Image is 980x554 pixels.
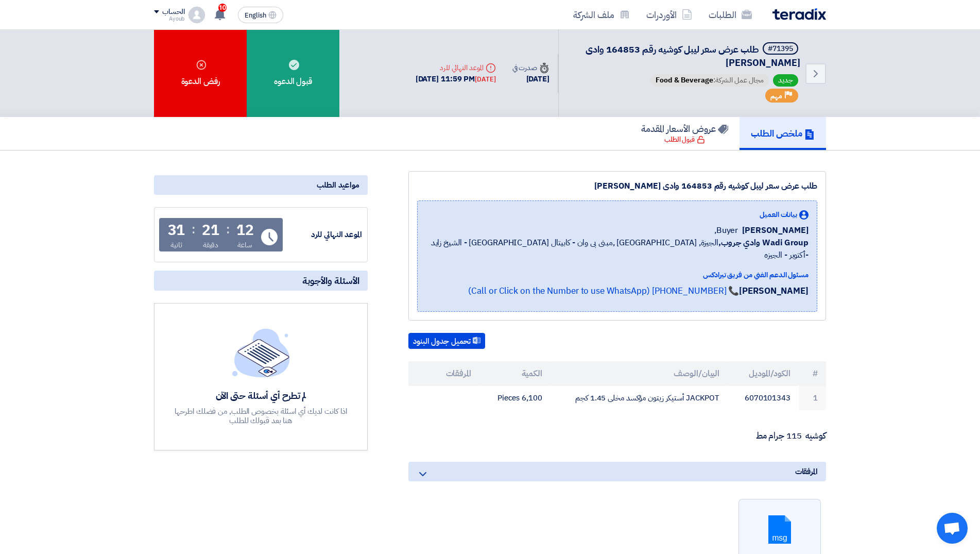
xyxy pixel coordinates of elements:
a: 📞 [PHONE_NUMBER] (Call or Click on the Number to use WhatsApp) [468,284,739,297]
span: مجال عمل الشركة: [650,74,769,87]
td: 6070101343 [728,386,799,410]
div: رفض الدعوة [154,30,247,117]
div: الموعد النهائي للرد [416,62,496,73]
div: الموعد النهائي للرد [285,229,362,241]
div: مسئول الدعم الفني من فريق تيرادكس [426,270,809,280]
div: Open chat [937,513,968,544]
span: الجيزة, [GEOGRAPHIC_DATA] ,مبنى بى وان - كابيتال [GEOGRAPHIC_DATA] - الشيخ زايد -أكتوبر - الجيزه [426,237,809,261]
span: جديد [773,74,798,87]
h5: طلب عرض سعر ليبل كوشيه رقم 164853 وادى فود السادات [571,42,800,69]
a: الأوردرات [638,3,700,27]
th: الكمية [479,361,551,386]
div: قبول الدعوه [247,30,339,117]
img: empty_state_list.svg [232,328,290,377]
div: [DATE] 11:59 PM [416,73,496,85]
div: قبول الطلب [664,135,705,145]
div: #71395 [768,45,793,53]
img: Teradix logo [772,8,826,20]
button: English [238,7,283,23]
div: صدرت في [512,62,549,73]
p: كوشيه 115 جرام مط [408,431,826,441]
img: profile_test.png [188,7,205,23]
div: لم تطرح أي أسئلة حتى الآن [174,390,349,401]
b: Wadi Group وادي جروب, [718,237,809,249]
span: English [245,12,266,19]
div: اذا كانت لديك أي اسئلة بخصوص الطلب, من فضلك اطرحها هنا بعد قبولك للطلب [174,407,349,425]
span: المرفقات [795,466,818,477]
td: JACKPOT أستيكر زيتون مؤكسد مخلى 1.45 كجم [551,386,728,410]
span: طلب عرض سعر ليبل كوشيه رقم 164853 وادى [PERSON_NAME] [586,42,800,70]
span: Buyer, [714,224,738,237]
div: : [226,220,230,239]
th: # [799,361,826,386]
td: 1 [799,386,826,410]
div: دقيقة [203,240,219,250]
span: الأسئلة والأجوبة [302,275,359,287]
div: Ayoub [154,16,184,22]
div: [DATE] [475,74,495,85]
span: 10 [218,4,227,12]
a: الطلبات [700,3,760,27]
th: المرفقات [408,361,479,386]
div: : [192,220,195,239]
strong: [PERSON_NAME] [739,284,809,297]
div: طلب عرض سعر ليبل كوشيه رقم 164853 وادى [PERSON_NAME] [417,180,817,192]
a: ملف الشركة [565,3,638,27]
span: بيانات العميل [760,209,797,220]
th: البيان/الوصف [551,361,728,386]
span: [PERSON_NAME] [742,224,809,237]
a: عروض الأسعار المقدمة قبول الطلب [630,117,740,150]
h5: عروض الأسعار المقدمة [641,123,728,135]
div: 31 [168,223,185,238]
div: 12 [236,223,254,238]
div: [DATE] [512,73,549,85]
th: الكود/الموديل [728,361,799,386]
div: ثانية [170,240,182,250]
h5: ملخص الطلب [751,127,815,139]
div: ساعة [237,240,252,250]
div: 21 [202,223,219,238]
button: تحميل جدول البنود [408,333,485,349]
div: مواعيد الطلب [154,175,368,195]
a: ملخص الطلب [740,117,826,150]
td: 6,100 Pieces [479,386,551,410]
span: Food & Beverage [656,75,713,86]
span: مهم [770,91,782,101]
div: الحساب [162,8,184,16]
